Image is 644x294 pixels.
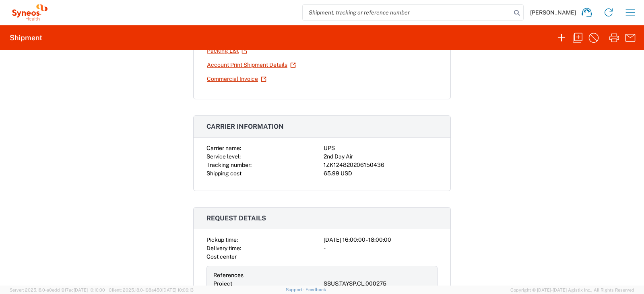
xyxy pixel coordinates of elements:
[162,288,194,292] span: [DATE] 10:06:13
[213,280,320,288] div: Project
[206,170,242,177] span: Shipping cost
[324,169,438,178] div: 65.99 USD
[206,253,237,260] span: Cost center
[206,214,266,222] span: Request details
[286,287,306,292] a: Support
[206,145,241,151] span: Carrier name:
[324,236,438,244] div: [DATE] 16:00:00 - 18:00:00
[324,280,431,288] div: SSUS.TAYSP.CL.000275
[530,9,576,16] span: [PERSON_NAME]
[324,152,438,161] div: 2nd Day Air
[206,162,252,168] span: Tracking number:
[109,288,194,292] span: Client: 2025.18.0-198a450
[10,288,105,292] span: Server: 2025.18.0-a0edd1917ac
[74,288,105,292] span: [DATE] 10:10:00
[324,244,438,253] div: -
[324,161,438,169] div: 1ZK124820206150436
[303,5,511,20] input: Shipment, tracking or reference number
[206,72,267,86] a: Commercial Invoice
[10,33,42,43] h2: Shipment
[324,144,438,152] div: UPS
[213,272,244,278] span: References
[206,153,241,160] span: Service level:
[206,44,248,58] a: Packing List
[206,245,241,251] span: Delivery time:
[206,58,296,72] a: Account Print Shipment Details
[305,287,326,292] a: Feedback
[510,286,634,294] span: Copyright © [DATE]-[DATE] Agistix Inc., All Rights Reserved
[206,236,238,243] span: Pickup time:
[206,123,284,130] span: Carrier information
